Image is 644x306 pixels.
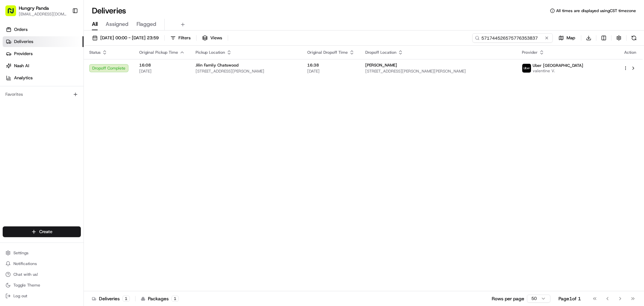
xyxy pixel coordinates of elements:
button: Hungry Panda [19,5,49,11]
button: Create [3,226,81,237]
div: 1 [122,296,130,302]
a: Deliveries [3,36,84,47]
div: 💻 [57,151,62,156]
span: Uber [GEOGRAPHIC_DATA] [533,63,583,68]
button: Log out [3,291,81,301]
span: 8月7日 [59,122,72,128]
span: [STREET_ADDRESS][PERSON_NAME] [196,69,297,74]
a: Providers [3,48,84,59]
button: [DATE] 00:00 - [DATE] 23:59 [89,33,162,43]
span: [DATE] [307,69,355,74]
span: Original Dropoff Time [307,50,348,55]
div: Favorites [3,89,81,100]
span: [STREET_ADDRESS][PERSON_NAME][PERSON_NAME] [365,69,511,74]
span: [PERSON_NAME] [21,122,54,128]
a: Nash AI [3,60,84,71]
button: Start new chat [114,66,122,74]
button: Chat with us! [3,270,81,279]
span: Views [210,35,222,41]
p: Rows per page [492,295,524,302]
div: 📗 [7,151,12,156]
span: [PERSON_NAME] [365,62,397,68]
span: Nash AI [14,63,29,69]
button: [EMAIL_ADDRESS][DOMAIN_NAME] [19,11,67,17]
span: • [56,122,58,128]
button: Settings [3,248,81,258]
button: Toggle Theme [3,280,81,290]
a: 📗Knowledge Base [4,147,54,160]
span: Create [39,229,52,235]
button: Notifications [3,259,81,268]
span: Chat with us! [13,272,38,277]
button: Map [555,33,578,43]
h1: Deliveries [92,5,126,16]
img: Asif Zaman Khan [7,116,17,127]
span: 8月15日 [26,104,42,110]
button: Refresh [629,33,639,43]
span: Flagged [137,20,156,28]
span: Orders [14,27,28,33]
span: 16:38 [307,62,355,68]
input: Type to search [472,33,553,43]
a: Orders [3,24,84,35]
a: 💻API Documentation [54,147,110,160]
span: 16:08 [139,62,185,68]
img: Nash [7,7,20,20]
span: Pylon [67,167,81,172]
span: Original Pickup Time [139,50,178,55]
div: Action [623,50,637,55]
span: Knowledge Base [13,150,51,157]
span: Provider [522,50,538,55]
div: Past conversations [7,87,43,93]
a: Analytics [3,73,84,83]
button: Views [199,33,225,43]
button: Hungry Panda[EMAIL_ADDRESS][DOMAIN_NAME] [3,3,69,19]
input: Clear [17,43,111,50]
span: API Documentation [63,150,108,157]
span: Map [567,35,575,41]
span: All times are displayed using CST timezone [556,8,636,13]
span: Log out [13,293,27,299]
span: Dropoff Location [365,50,396,55]
img: 1736555255976-a54dd68f-1ca7-489b-9aae-adbdc363a1c4 [7,64,19,76]
span: valentine V. [533,68,583,74]
span: Filters [178,35,191,41]
div: 1 [171,296,179,302]
button: See all [104,86,122,94]
span: • [22,104,24,110]
img: 1736555255976-a54dd68f-1ca7-489b-9aae-adbdc363a1c4 [13,123,19,128]
span: Settings [13,250,29,256]
span: Analytics [14,75,33,81]
span: Assigned [106,20,128,28]
div: Page 1 of 1 [558,295,581,302]
div: Packages [141,295,179,302]
a: Powered byPylon [47,166,81,172]
p: Welcome 👋 [7,27,122,38]
span: [DATE] 00:00 - [DATE] 23:59 [100,35,159,41]
button: Filters [167,33,194,43]
div: We're available if you need us! [30,71,92,76]
span: Deliveries [14,39,33,45]
span: All [92,20,98,28]
div: Start new chat [30,64,110,71]
span: Providers [14,51,33,57]
span: [DATE] [139,69,185,74]
div: Deliveries [92,295,130,302]
span: Pickup Location [196,50,225,55]
img: uber-new-logo.jpeg [522,64,531,73]
span: Notifications [13,261,37,266]
span: Jilin Famliy Chatswood [196,62,238,68]
span: Toggle Theme [13,282,40,288]
span: Status [89,50,101,55]
img: 1727276513143-84d647e1-66c0-4f92-a045-3c9f9f5dfd92 [14,64,26,76]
